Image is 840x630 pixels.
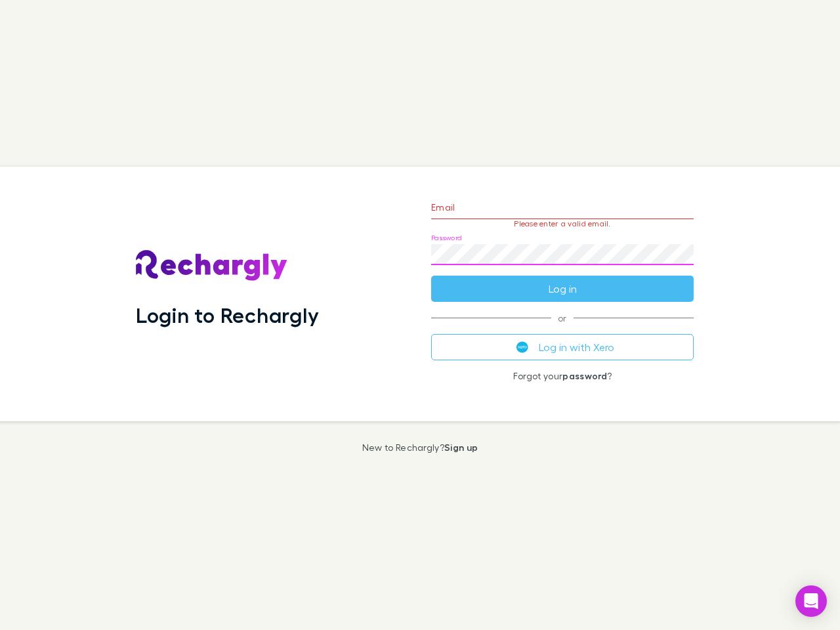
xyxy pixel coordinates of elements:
[444,442,478,453] a: Sign up
[795,585,827,617] div: Open Intercom Messenger
[136,250,288,282] img: Rechargly's Logo
[431,219,694,228] p: Please enter a valid email.
[431,233,462,243] label: Password
[431,334,694,360] button: Log in with Xero
[362,442,478,453] p: New to Rechargly?
[431,371,694,381] p: Forgot your ?
[516,341,528,353] img: Xero's logo
[562,370,607,381] a: password
[431,276,694,302] button: Log in
[136,303,319,327] h1: Login to Rechargly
